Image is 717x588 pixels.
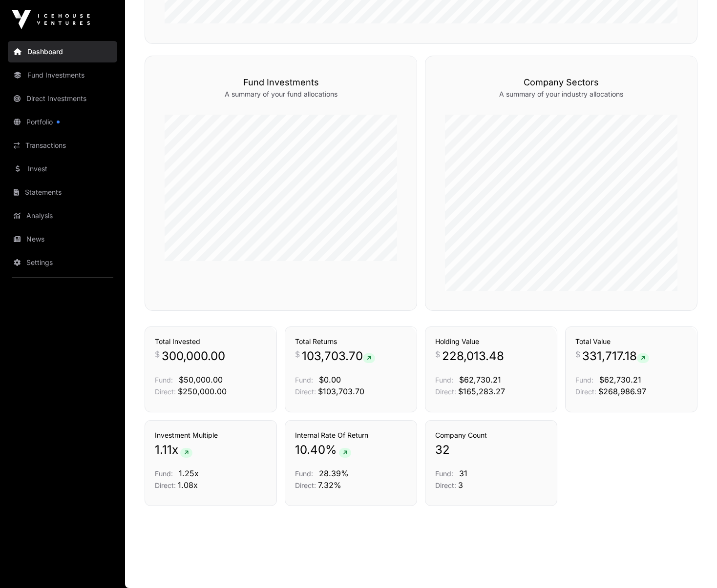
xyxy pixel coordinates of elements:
[295,348,300,360] span: $
[8,252,117,273] a: Settings
[459,468,467,478] span: 31
[8,182,117,203] a: Statements
[435,481,456,489] span: Direct:
[155,348,160,360] span: $
[8,64,117,86] a: Fund Investments
[178,386,227,396] span: $250,000.00
[8,41,117,62] a: Dashboard
[435,430,547,440] h3: Company Count
[582,348,649,364] span: 331,717.18
[435,387,456,396] span: Direct:
[295,337,407,346] h3: Total Returns
[599,375,641,385] span: $62,730.21
[8,228,117,250] a: News
[302,348,375,364] span: 103,703.70
[295,469,313,478] span: Fund:
[668,541,717,588] iframe: Chat Widget
[8,111,117,133] a: Portfolio
[155,337,267,346] h3: Total Invested
[318,480,341,490] span: 7.32%
[575,337,687,346] h3: Total Value
[179,468,199,478] span: 1.25x
[442,348,504,364] span: 228,013.48
[295,430,407,440] h3: Internal Rate Of Return
[435,376,453,384] span: Fund:
[8,158,117,180] a: Invest
[8,135,117,156] a: Transactions
[445,76,677,89] h3: Company Sectors
[459,375,501,385] span: $62,730.21
[575,376,593,384] span: Fund:
[155,481,176,489] span: Direct:
[325,442,337,458] span: %
[435,337,547,346] h3: Holding Value
[155,442,172,458] span: 1.11
[435,348,440,360] span: $
[435,469,453,478] span: Fund:
[12,10,90,29] img: Icehouse Ventures Logo
[172,442,178,458] span: x
[295,376,313,384] span: Fund:
[295,387,316,396] span: Direct:
[155,387,176,396] span: Direct:
[458,386,505,396] span: $165,283.27
[155,430,267,440] h3: Investment Multiple
[318,386,364,396] span: $103,703.70
[8,88,117,109] a: Direct Investments
[165,76,397,89] h3: Fund Investments
[178,480,198,490] span: 1.08x
[155,376,173,384] span: Fund:
[575,387,596,396] span: Direct:
[162,348,225,364] span: 300,000.00
[598,386,646,396] span: $268,986.97
[445,89,677,99] p: A summary of your industry allocations
[295,481,316,489] span: Direct:
[295,442,325,458] span: 10.40
[575,348,580,360] span: $
[458,480,463,490] span: 3
[165,89,397,99] p: A summary of your fund allocations
[319,375,341,385] span: $0.00
[435,442,450,458] span: 32
[179,375,223,385] span: $50,000.00
[8,205,117,226] a: Analysis
[155,469,173,478] span: Fund:
[319,468,349,478] span: 28.39%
